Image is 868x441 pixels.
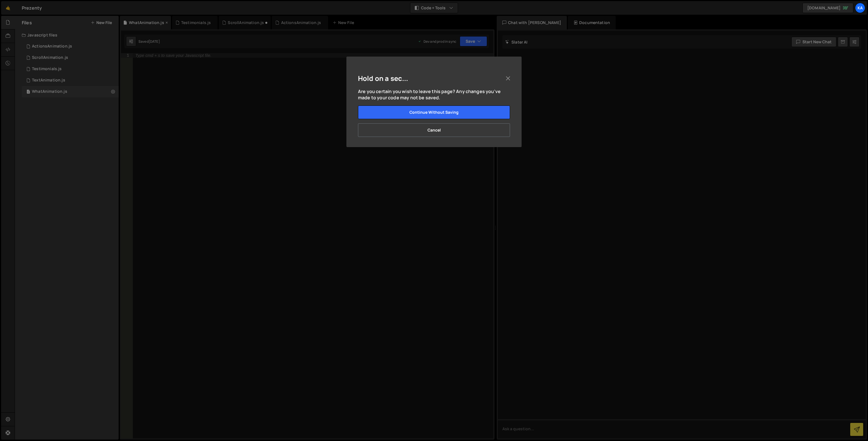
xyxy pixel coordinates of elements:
[504,74,512,83] button: Close
[358,123,510,137] button: Cancel
[358,88,510,101] p: Are you certain you wish to leave this page? Any changes you've made to your code may not be saved.
[358,106,510,119] button: Continue without saving
[855,3,865,13] a: Ka
[358,74,408,83] h5: Hold on a sec...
